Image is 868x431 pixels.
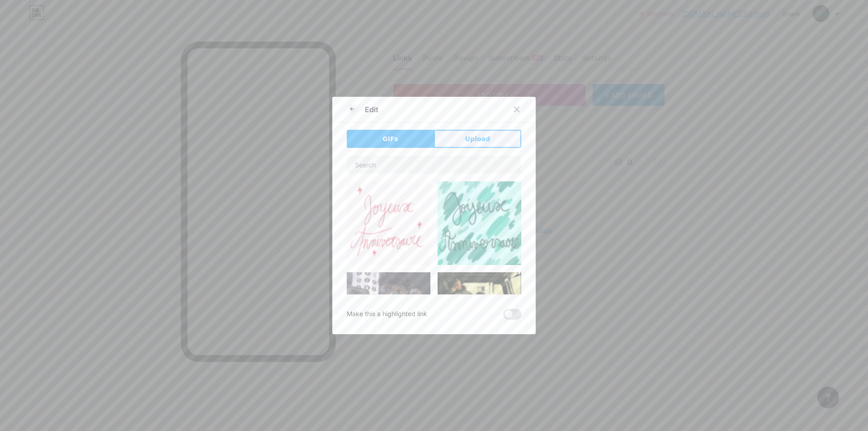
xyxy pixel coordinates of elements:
[434,130,521,148] button: Upload
[438,272,521,336] img: Gihpy
[382,134,398,144] span: GIFs
[347,181,430,265] img: Gihpy
[347,272,430,336] img: Gihpy
[438,181,521,265] img: Gihpy
[465,134,490,144] span: Upload
[347,156,521,174] input: Search
[347,130,434,148] button: GIFs
[347,309,427,320] div: Make this a highlighted link
[365,104,378,115] div: Edit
